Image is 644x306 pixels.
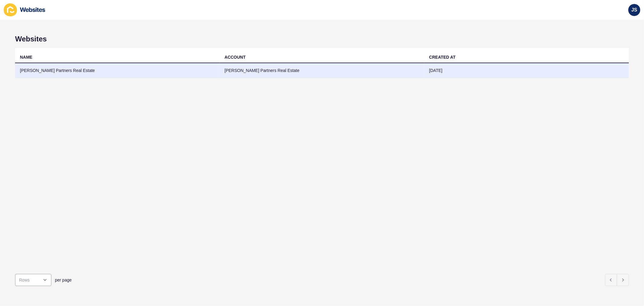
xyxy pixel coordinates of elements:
td: [PERSON_NAME] Partners Real Estate [15,63,220,78]
div: NAME [20,54,32,60]
span: JS [631,7,637,13]
div: ACCOUNT [225,54,246,60]
span: per page [55,277,72,283]
div: CREATED AT [429,54,456,60]
div: open menu [15,274,51,286]
td: [DATE] [424,63,629,78]
td: [PERSON_NAME] Partners Real Estate [220,63,425,78]
h1: Websites [15,35,629,43]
